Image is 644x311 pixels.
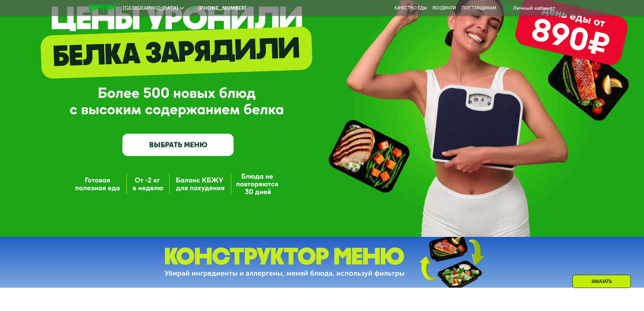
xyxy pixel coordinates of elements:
[513,4,555,12] div: Личный кабинет
[395,5,427,11] a: Качество еды
[432,5,456,11] a: Вендинги
[572,275,631,288] div: Заказать
[461,5,496,11] div: поставщикам
[123,5,178,11] span: [GEOGRAPHIC_DATA]
[122,134,234,156] a: ВЫБРАТЬ МЕНЮ
[187,4,246,12] a: [PHONE_NUMBER]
